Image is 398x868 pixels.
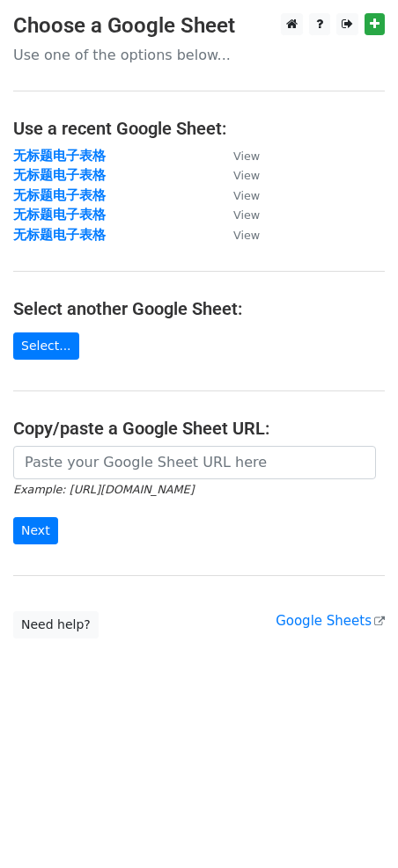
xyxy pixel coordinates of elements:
[13,517,58,544] input: Next
[233,169,260,182] small: View
[13,227,106,243] a: 无标题电子表格
[233,150,260,163] small: View
[13,418,385,439] h4: Copy/paste a Google Sheet URL:
[216,148,260,164] a: View
[13,298,385,319] h4: Select another Google Sheet:
[13,611,99,638] a: Need help?
[13,148,106,164] a: 无标题电子表格
[13,167,106,183] a: 无标题电子表格
[13,46,385,64] p: Use one of the options below...
[13,118,385,139] h4: Use a recent Google Sheet:
[13,13,385,39] h3: Choose a Google Sheet
[216,187,260,203] a: View
[216,227,260,243] a: View
[233,208,260,222] small: View
[13,483,194,496] small: Example: [URL][DOMAIN_NAME]
[13,207,106,222] a: 无标题电子表格
[216,167,260,183] a: View
[216,207,260,222] a: View
[13,187,106,203] a: 无标题电子表格
[233,189,260,202] small: View
[13,446,376,479] input: Paste your Google Sheet URL here
[13,332,79,360] a: Select...
[233,229,260,242] small: View
[276,613,385,629] a: Google Sheets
